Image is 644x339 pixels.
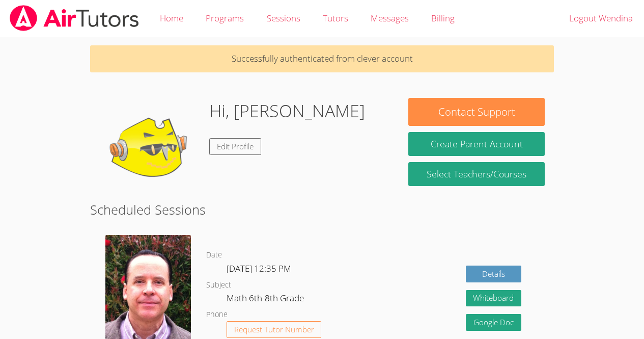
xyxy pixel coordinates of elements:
[206,279,231,292] dt: Subject
[466,314,522,331] a: Google Doc
[466,266,522,282] a: Details
[9,5,140,31] img: airtutors_banner-c4298cdbf04f3fff15de1276eac7730deb9818008684d7c2e4769d2f7ddbe033.png
[466,290,522,307] button: Whiteboard
[227,263,291,274] span: [DATE] 12:35 PM
[209,98,365,124] h1: Hi, [PERSON_NAME]
[206,249,222,262] dt: Date
[408,162,544,186] a: Select Teachers/Courses
[206,308,228,321] dt: Phone
[371,12,409,24] span: Messages
[408,132,544,156] button: Create Parent Account
[408,98,544,126] button: Contact Support
[227,291,306,308] dd: Math 6th-8th Grade
[227,321,322,338] button: Request Tutor Number
[99,98,201,200] img: default.png
[90,200,554,219] h2: Scheduled Sessions
[234,326,314,333] span: Request Tutor Number
[209,138,261,155] a: Edit Profile
[90,45,554,72] p: Successfully authenticated from clever account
